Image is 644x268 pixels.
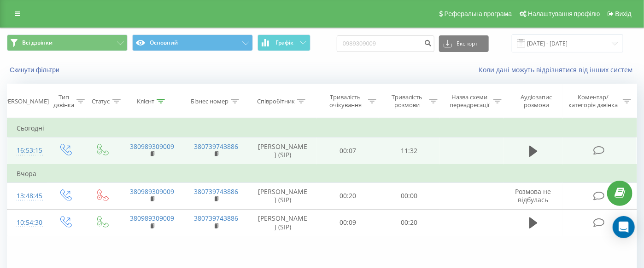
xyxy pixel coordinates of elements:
a: 380739743886 [194,214,238,222]
div: Тип дзвінка [53,93,74,109]
div: Open Intercom Messenger [613,216,635,238]
div: Коментар/категорія дзвінка [567,93,621,109]
td: 00:00 [378,182,439,209]
button: Скинути фільтри [7,66,64,74]
div: Тривалість розмови [387,93,427,109]
a: 380739743886 [194,187,238,196]
td: [PERSON_NAME] (SIP) [248,182,317,209]
div: Бізнес номер [191,97,228,105]
td: [PERSON_NAME] (SIP) [248,209,317,236]
td: 00:09 [317,209,378,236]
a: Коли дані можуть відрізнятися вiд інших систем [479,65,637,74]
div: Статус [92,97,110,105]
a: 380989309009 [130,142,174,151]
a: 380989309009 [130,187,174,196]
span: Налаштування профілю [528,10,600,17]
div: [PERSON_NAME] [2,97,49,105]
div: Назва схеми переадресації [448,93,491,109]
td: 00:20 [317,182,378,209]
td: Вчора [7,165,637,183]
div: 13:48:45 [17,187,37,205]
div: Аудіозапис розмови [512,93,561,109]
div: 10:54:30 [17,214,37,232]
span: Графік [275,40,293,46]
button: Всі дзвінки [7,34,128,51]
td: Сьогодні [7,119,637,137]
a: 380989309009 [130,214,174,222]
div: Співробітник [257,97,295,105]
span: Вихід [615,10,632,17]
a: 380739743886 [194,142,238,151]
td: [PERSON_NAME] (SIP) [248,137,317,165]
td: 00:07 [317,137,378,165]
span: Реферальна програма [445,10,512,17]
button: Експорт [439,35,489,52]
button: Графік [258,34,310,51]
span: Всі дзвінки [22,39,53,46]
span: Розмова не відбулась [515,187,551,204]
td: 00:20 [378,209,439,236]
button: Основний [132,34,253,51]
div: Тривалість очікування [325,93,366,109]
td: 11:32 [378,137,439,165]
div: Клієнт [137,97,154,105]
div: 16:53:15 [17,142,37,160]
input: Пошук за номером [337,35,434,52]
